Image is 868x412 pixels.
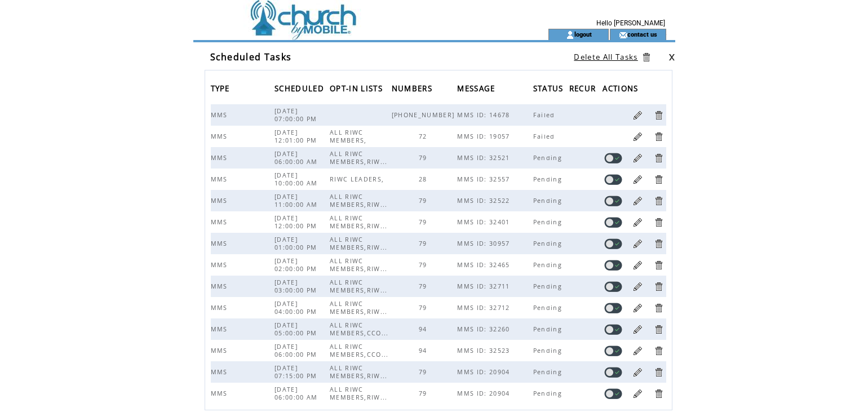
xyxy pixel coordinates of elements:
[419,240,430,247] span: 79
[653,388,664,399] a: Delete Task
[457,368,512,376] span: MMS ID: 20904
[419,197,430,205] span: 79
[457,218,512,226] span: MMS ID: 32401
[457,304,512,312] span: MMS ID: 32712
[211,368,231,376] span: MMS
[457,325,512,333] span: MMS ID: 32260
[274,171,321,187] span: [DATE] 10:00:00 AM
[392,111,458,119] span: [PHONE_NUMBER]
[653,281,664,292] a: Delete Task
[533,175,565,183] span: Pending
[330,364,391,380] span: ALL RIWC MEMBERS,RIW...
[419,175,430,183] span: 28
[604,260,622,271] a: Disable task
[419,282,430,290] span: 79
[274,257,320,273] span: [DATE] 02:00:00 PM
[274,81,327,99] span: SCHEDULED
[653,217,664,228] a: Delete Task
[330,300,391,316] span: ALL RIWC MEMBERS,RIW...
[419,347,430,355] span: 94
[419,218,430,226] span: 79
[604,345,622,356] a: Disable task
[604,303,622,313] a: Disable task
[632,345,643,356] a: Edit Task
[632,388,643,399] a: Edit Task
[533,81,566,99] span: STATUS
[569,85,599,91] a: RECUR
[632,260,643,271] a: Edit Task
[653,153,664,163] a: Delete Task
[604,281,622,292] a: Disable task
[330,386,391,401] span: ALL RIWC MEMBERS,RIW...
[330,129,370,144] span: ALL RIWC MEMBERS,
[533,261,565,269] span: Pending
[533,368,565,376] span: Pending
[419,389,430,397] span: 79
[330,85,386,91] a: OPT-IN LISTS
[211,282,231,290] span: MMS
[604,217,622,228] a: Disable task
[211,240,231,247] span: MMS
[211,132,231,140] span: MMS
[596,19,665,27] span: Hello [PERSON_NAME]
[330,81,386,99] span: OPT-IN LISTS
[274,107,320,123] span: [DATE] 07:00:00 PM
[274,386,321,401] span: [DATE] 06:00:00 AM
[457,175,512,183] span: MMS ID: 32557
[653,110,664,121] a: Delete Task
[211,347,231,355] span: MMS
[457,85,498,91] a: MESSAGE
[274,129,320,144] span: [DATE] 12:01:00 PM
[330,150,391,166] span: ALL RIWC MEMBERS,RIW...
[653,345,664,356] a: Delete Task
[533,218,565,226] span: Pending
[330,257,391,273] span: ALL RIWC MEMBERS,RIW...
[604,174,622,185] a: Disable task
[632,303,643,313] a: Edit Task
[211,325,231,333] span: MMS
[274,300,320,316] span: [DATE] 04:00:00 PM
[392,81,435,99] span: NUMBERS
[533,389,565,397] span: Pending
[419,154,430,162] span: 79
[457,261,512,269] span: MMS ID: 32465
[330,343,392,358] span: ALL RIWC MEMBERS,CCO...
[603,81,641,99] span: ACTIONS
[533,111,558,119] span: Failed
[419,368,430,376] span: 79
[457,154,512,162] span: MMS ID: 32521
[533,325,565,333] span: Pending
[211,261,231,269] span: MMS
[533,132,558,140] span: Failed
[533,282,565,290] span: Pending
[653,238,664,249] a: Delete Task
[211,197,231,205] span: MMS
[653,260,664,271] a: Delete Task
[457,81,498,99] span: MESSAGE
[457,132,512,140] span: MMS ID: 19057
[604,238,622,249] a: Disable task
[330,278,391,294] span: ALL RIWC MEMBERS,RIW...
[211,304,231,312] span: MMS
[533,85,566,91] a: STATUS
[274,214,320,230] span: [DATE] 12:00:00 PM
[533,347,565,355] span: Pending
[604,153,622,163] a: Disable task
[330,236,391,251] span: ALL RIWC MEMBERS,RIW...
[632,217,643,228] a: Edit Task
[274,364,320,380] span: [DATE] 07:15:00 PM
[211,389,231,397] span: MMS
[632,110,643,121] a: Edit Task
[457,282,512,290] span: MMS ID: 32711
[210,51,292,63] span: Scheduled Tasks
[457,347,512,355] span: MMS ID: 32523
[653,367,664,378] a: Delete Task
[632,153,643,163] a: Edit Task
[392,85,435,91] a: NUMBERS
[419,132,430,140] span: 72
[632,174,643,185] a: Edit Task
[330,321,392,337] span: ALL RIWC MEMBERS,CCO...
[653,196,664,206] a: Delete Task
[274,85,327,91] a: SCHEDULED
[419,304,430,312] span: 79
